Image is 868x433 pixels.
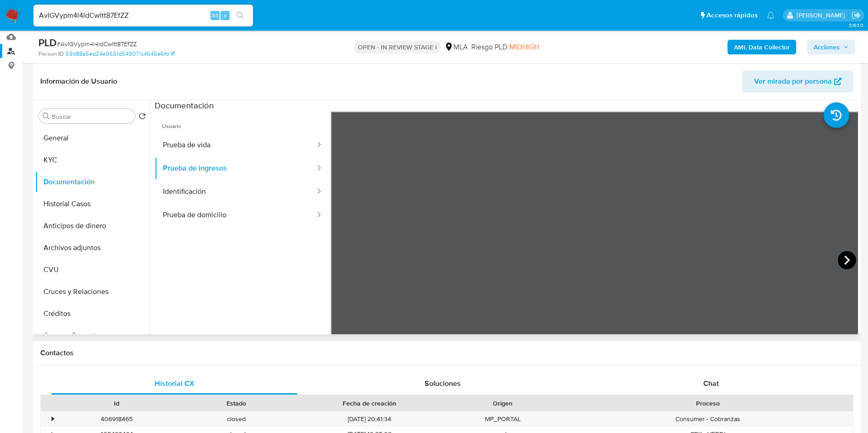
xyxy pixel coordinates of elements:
span: Riesgo PLD: [471,42,539,52]
button: AML Data Collector [728,40,796,54]
button: Cruces y Relaciones [35,281,150,303]
button: Anticipos de dinero [35,215,150,237]
b: PLD [38,35,57,50]
span: Alt [211,11,219,20]
div: • [52,415,54,423]
span: Soluciones [425,378,461,389]
button: Archivos adjuntos [35,237,150,259]
div: Estado [183,399,290,408]
button: Ver mirada por persona [742,70,853,92]
div: Proceso [569,399,846,408]
p: gustavo.deseta@mercadolibre.com [797,11,848,20]
b: Person ID [38,50,64,58]
span: s [224,11,226,20]
p: OPEN - IN REVIEW STAGE I [354,41,441,53]
button: Créditos [35,303,150,325]
div: MLA [444,42,468,52]
a: Salir [852,11,861,20]
button: Buscar [43,112,50,120]
button: KYC [35,149,150,171]
button: search-icon [231,9,249,22]
span: Historial CX [155,378,194,389]
span: Chat [703,378,719,389]
div: Id [63,399,170,408]
span: Acciones [814,40,840,54]
div: Origen [449,399,556,408]
a: Notificaciones [767,11,775,19]
button: CVU [35,259,150,281]
button: Cuentas Bancarias [35,325,150,347]
button: Documentación [35,171,150,193]
h1: Información de Usuario [40,77,117,86]
input: Buscar usuario o caso... [33,10,253,21]
span: # AvIGVypm4l4ldCwltt87EfZZ [57,39,137,48]
div: Consumer - Cobranzas [563,412,853,427]
div: Fecha de creación [303,399,437,408]
button: General [35,127,150,149]
span: MIDHIGH [509,42,539,52]
a: 59d88a5ed24e9551d549071c4645e6fd [65,50,175,58]
div: closed [177,412,297,427]
span: Accesos rápidos [706,11,758,20]
button: Volver al orden por defecto [139,112,146,123]
h1: Contactos [40,348,853,358]
span: Ver mirada por persona [754,70,832,92]
div: 406918465 [57,412,177,427]
button: Historial Casos [35,193,150,215]
span: 3.163.0 [849,21,863,29]
div: MP_PORTAL [443,412,563,427]
div: [DATE] 20:41:34 [297,412,443,427]
button: Acciones [807,40,855,54]
input: Buscar [52,112,131,121]
b: AML Data Collector [734,40,790,54]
